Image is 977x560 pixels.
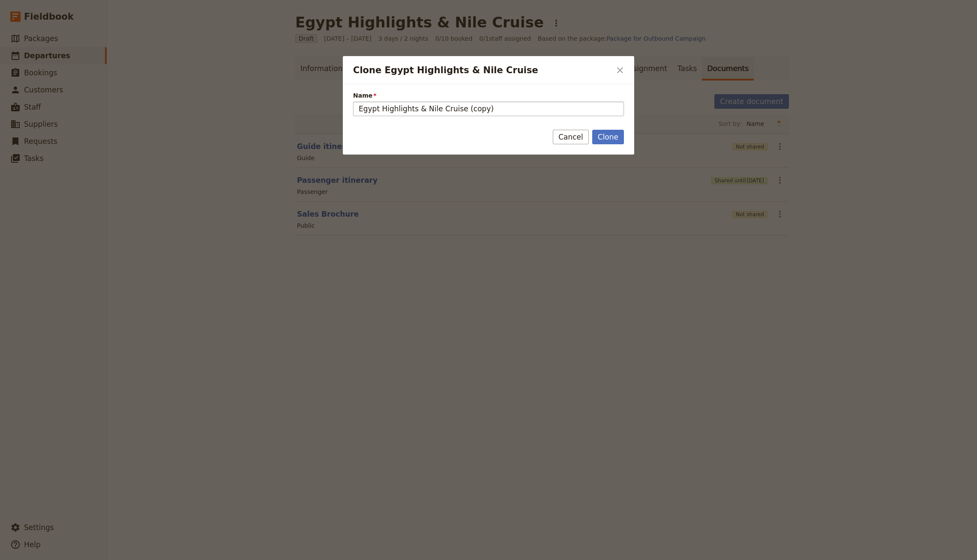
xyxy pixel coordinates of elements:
h2: Clone Egypt Highlights & Nile Cruise [353,64,611,77]
button: Cancel [553,130,589,144]
button: Clone [592,130,624,144]
span: Name [353,91,624,100]
button: Close dialog [613,63,627,77]
input: Name [353,101,624,116]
